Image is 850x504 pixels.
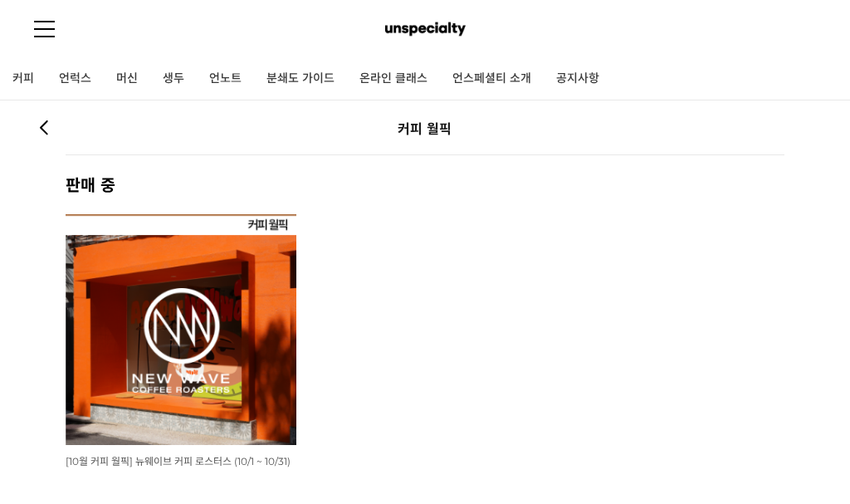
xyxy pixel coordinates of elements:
[440,58,544,100] a: 언스페셜티 소개
[120,118,731,138] h2: 커피 월픽
[544,58,612,100] a: 공지사항
[150,58,197,100] a: 생두
[197,58,254,100] a: 언노트
[66,172,785,196] h2: 판매 중
[254,58,347,100] a: 분쇄도 가이드
[66,214,296,445] img: [10월 커피 월픽] 뉴웨이브 커피 로스터스 (10/1 ~ 10/31)
[46,58,104,100] a: 언럭스
[34,118,54,139] a: 뒤로가기
[347,58,440,100] a: 온라인 클래스
[104,58,150,100] a: 머신
[66,454,291,467] a: [10월 커피 월픽] 뉴웨이브 커피 로스터스 (10/1 ~ 10/31)
[385,17,466,42] img: 언스페셜티 몰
